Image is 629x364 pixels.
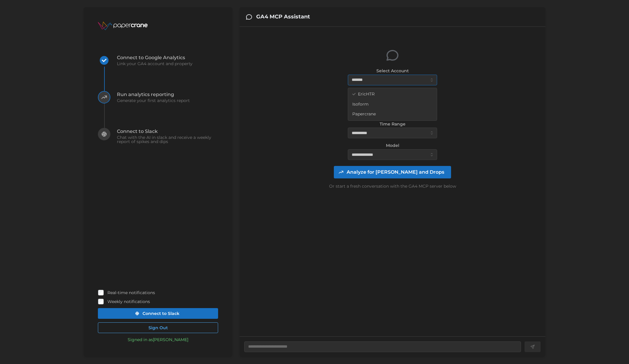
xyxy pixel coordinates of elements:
[98,54,193,91] button: Connect to Google AnalyticsLink your GA4 account and property
[347,166,444,178] span: Analyze for [PERSON_NAME] and Drops
[334,166,451,178] button: Analyze for [PERSON_NAME] and Drops
[143,308,179,318] span: Connect to Slack
[98,128,218,165] button: Connect to SlackChat with the AI in slack and receive a weekly report of spikes and dips
[128,337,188,343] p: Signed in as [PERSON_NAME]
[98,322,218,333] button: Sign Out
[98,308,218,319] button: Connect to Slack
[117,129,218,134] span: Connect to Slack
[148,323,168,333] span: Sign Out
[117,98,190,103] span: Generate your first analytics report
[386,142,399,149] label: Model
[352,111,376,117] span: Papercrane
[250,183,535,189] p: Or start a fresh conversation with the GA4 MCP server below
[117,92,190,97] span: Run analytics reporting
[352,101,369,108] span: Isoform
[376,68,409,74] label: Select Account
[256,13,310,21] h3: GA4 MCP Assistant
[117,55,193,60] span: Connect to Google Analytics
[117,135,218,144] span: Chat with the AI in slack and receive a weekly report of spikes and dips
[117,62,193,66] span: Link your GA4 account and property
[358,91,375,98] span: EricHTR
[104,290,155,296] label: Real-time notifications
[380,121,406,128] label: Time Range
[104,299,150,305] label: Weekly notifications
[98,91,190,128] button: Run analytics reportingGenerate your first analytics report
